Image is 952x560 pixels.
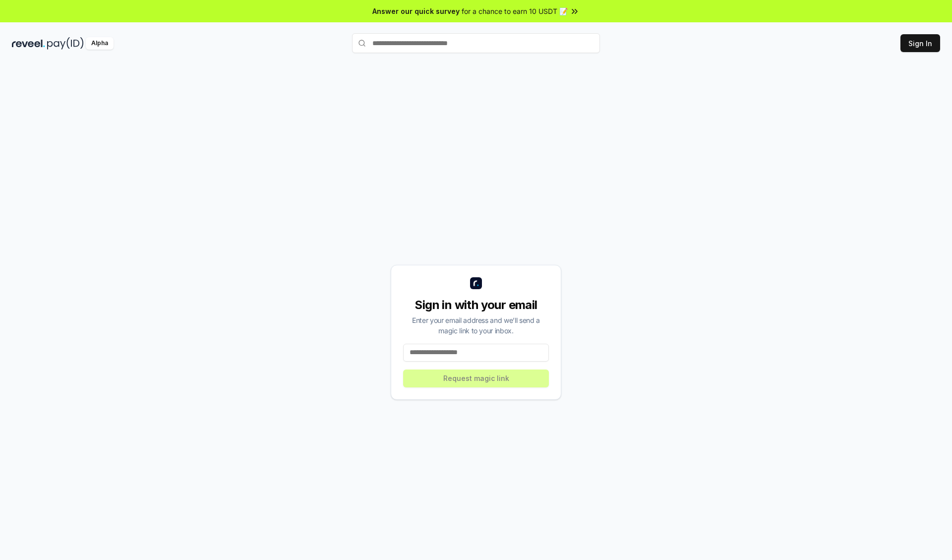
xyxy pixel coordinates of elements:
div: Alpha [86,37,114,50]
button: Sign In [900,34,940,52]
span: Answer our quick survey [372,6,460,16]
span: for a chance to earn 10 USDT 📝 [462,6,568,16]
img: pay_id [47,37,84,50]
img: reveel_dark [12,37,45,50]
img: logo_small [470,277,482,289]
div: Enter your email address and we’ll send a magic link to your inbox. [403,315,549,336]
div: Sign in with your email [403,297,549,313]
